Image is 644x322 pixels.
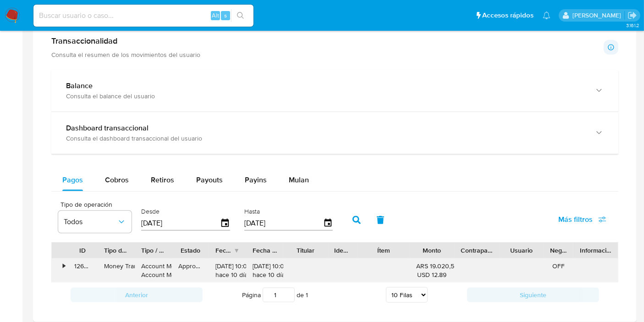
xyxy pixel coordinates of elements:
input: Buscar usuario o caso... [33,10,253,22]
a: Notificaciones [543,11,550,19]
button: search-icon [231,9,250,22]
span: Alt [212,11,219,20]
span: s [224,11,227,20]
p: belen.palamara@mercadolibre.com [572,11,624,20]
span: Accesos rápidos [482,11,534,20]
a: Salir [627,11,637,20]
span: 3.161.2 [626,22,639,29]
